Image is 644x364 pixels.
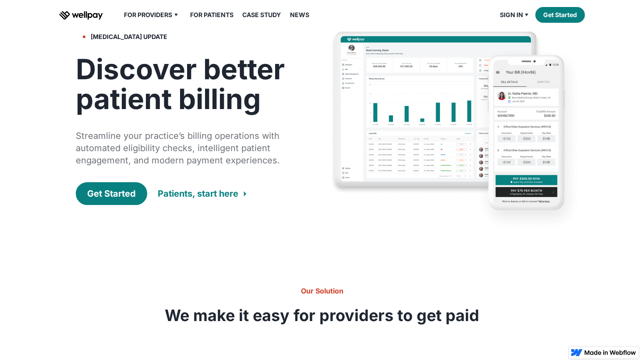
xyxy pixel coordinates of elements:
[91,32,167,42] div: [MEDICAL_DATA] update
[164,286,480,296] h6: Our Solution
[119,10,185,20] div: For Providers
[158,187,238,200] div: Patients, start here
[535,7,585,23] a: Get Started
[87,187,136,200] div: Get Started
[76,54,297,114] h1: Discover better patient billing
[158,183,246,204] a: Patients, start here
[164,307,480,324] h3: We make it easy for providers to get paid
[584,350,636,355] img: Made in Webflow
[185,10,239,20] a: For Patients
[237,10,286,20] a: Case Study
[76,182,147,205] a: Get Started
[124,10,172,20] div: For Providers
[76,130,297,166] div: Streamline your practice’s billing operations with automated eligibility checks, intelligent pati...
[285,10,315,20] a: News
[59,10,103,20] a: home
[500,10,523,20] div: Sign in
[495,10,536,20] div: Sign in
